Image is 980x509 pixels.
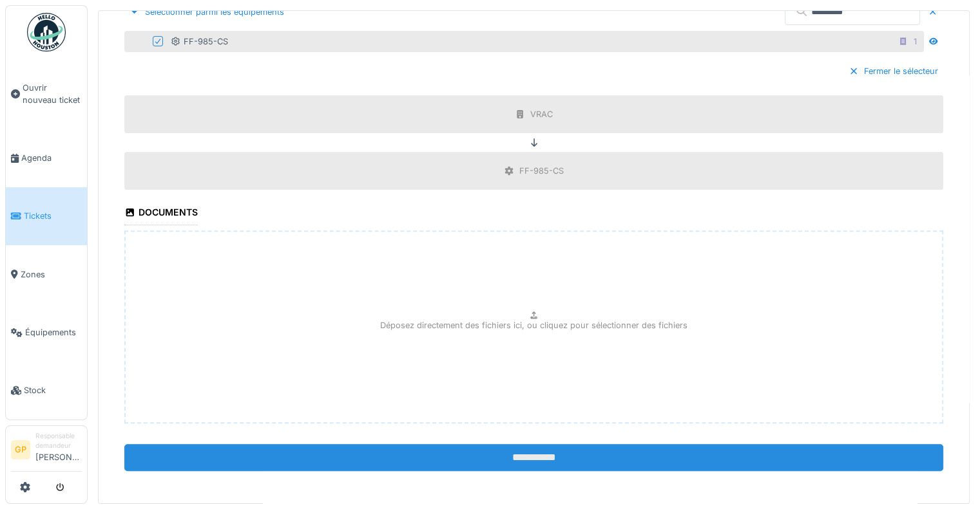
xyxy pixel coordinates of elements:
[6,187,87,245] a: Tickets
[914,35,917,48] div: 1
[6,303,87,361] a: Équipements
[6,245,87,303] a: Zones
[11,440,30,459] li: GP
[27,13,66,51] img: Badge_color-CXgf-gQk.svg
[843,62,943,80] div: Fermer le sélecteur
[21,268,82,281] span: Zones
[11,431,82,472] a: GP Responsable demandeur[PERSON_NAME]
[35,431,82,451] div: Responsable demandeur
[519,165,564,177] div: FF-985-CS
[21,152,82,164] span: Agenda
[124,203,198,225] div: Documents
[6,362,87,420] a: Stock
[6,129,87,187] a: Agenda
[530,108,553,120] div: VRAC
[25,326,82,338] span: Équipements
[35,431,82,468] li: [PERSON_NAME]
[380,319,687,331] p: Déposez directement des fichiers ici, ou cliquez pour sélectionner des fichiers
[24,210,82,222] span: Tickets
[124,3,289,21] div: Sélectionner parmi les équipements
[171,35,228,48] div: FF-985-CS
[24,384,82,396] span: Stock
[6,59,87,129] a: Ouvrir nouveau ticket
[23,82,82,106] span: Ouvrir nouveau ticket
